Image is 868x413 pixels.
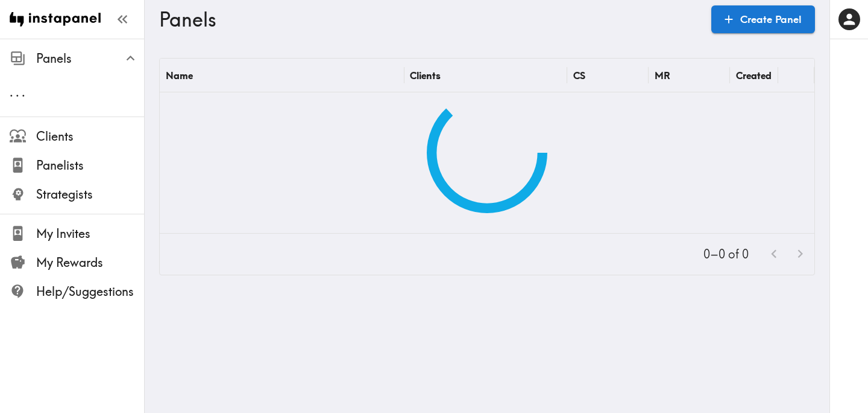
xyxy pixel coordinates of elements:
[36,186,144,203] span: Strategists
[655,69,670,82] div: MR
[573,69,585,82] div: CS
[36,254,144,271] span: My Rewards
[159,8,702,31] h3: Panels
[166,69,193,82] div: Name
[16,85,19,100] span: .
[36,225,144,242] span: My Invites
[36,283,144,300] span: Help/Suggestions
[703,246,749,263] p: 0–0 of 0
[36,157,144,174] span: Panelists
[36,128,144,145] span: Clients
[10,85,13,100] span: .
[410,69,441,82] div: Clients
[36,50,144,67] span: Panels
[711,5,815,33] a: Create Panel
[736,69,772,82] div: Created
[22,85,25,100] span: .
